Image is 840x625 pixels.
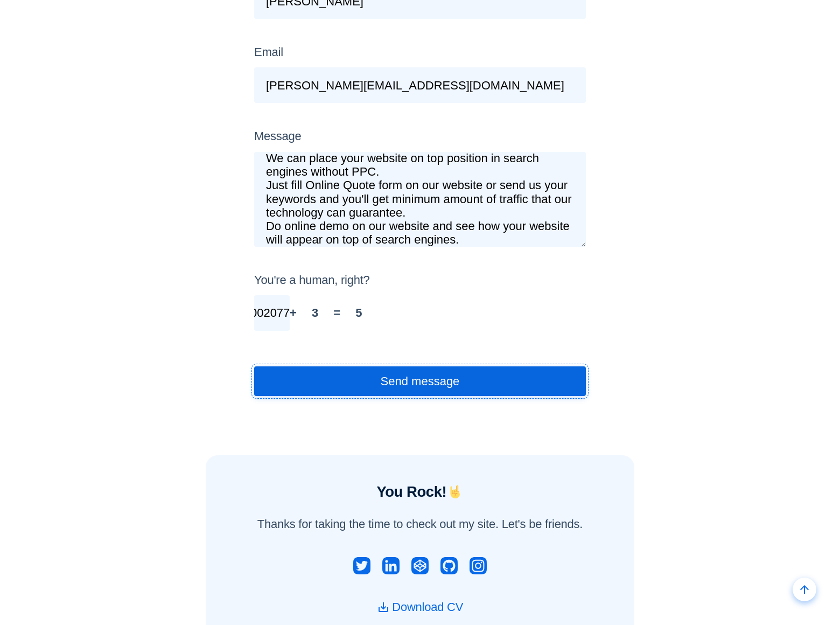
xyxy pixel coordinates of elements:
a: Instagram [470,557,487,574]
p: You Rock! [229,482,610,503]
a: GitHub [440,557,458,574]
input: ? [254,295,290,331]
a: Download CV [377,598,463,616]
a: Back to top [793,578,816,601]
a: CodePen [411,557,429,574]
img: 🤘 [447,484,463,499]
input: I need to know who to reply to! [254,67,586,103]
p: Thanks for taking the time to check out my site. Let's be friends. [229,515,610,533]
label: You're a human, right? [254,270,586,289]
button: Send message [254,366,586,396]
label: Email [254,43,586,61]
label: Message [254,127,586,145]
a: Twitter [353,557,370,574]
div: + 3 = 5 [254,295,586,343]
a: LinkedIn [382,557,400,574]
